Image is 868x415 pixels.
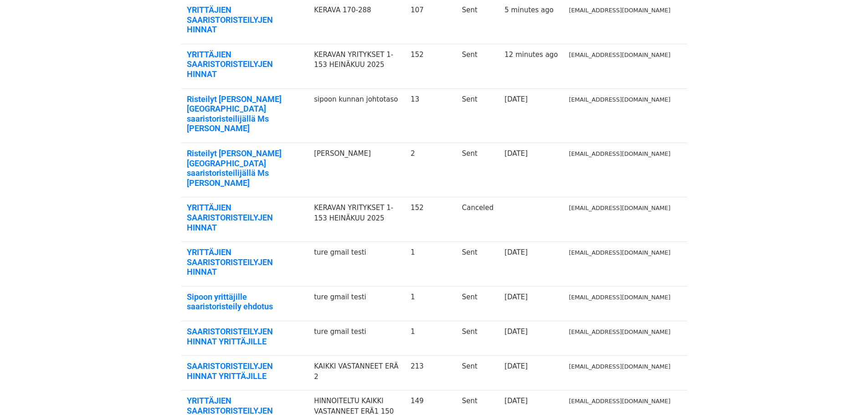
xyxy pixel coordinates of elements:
[308,44,405,88] td: KERAVAN YRITYKSET 1-153 HEINÄKUU 2025
[187,292,303,312] a: Sipoon yrittäjille saaristoristeily ehdotus
[187,50,303,79] a: YRITTÄJIEN SAARISTORISTEILYJEN HINNAT
[569,398,671,405] small: [EMAIL_ADDRESS][DOMAIN_NAME]
[504,95,528,103] a: [DATE]
[569,96,671,103] small: [EMAIL_ADDRESS][DOMAIN_NAME]
[308,242,405,287] td: ture gmail testi
[569,51,671,58] small: [EMAIL_ADDRESS][DOMAIN_NAME]
[308,143,405,197] td: [PERSON_NAME]
[569,150,671,157] small: [EMAIL_ADDRESS][DOMAIN_NAME]
[457,44,499,88] td: Sent
[187,247,303,277] a: YRITTÄJIEN SAARISTORISTEILYJEN HINNAT
[187,94,303,133] a: Risteilyt [PERSON_NAME][GEOGRAPHIC_DATA] saaristoristeilijällä Ms [PERSON_NAME]
[457,286,499,321] td: Sent
[308,88,405,143] td: sipoon kunnan johtotaso
[405,44,457,88] td: 152
[308,197,405,242] td: KERAVAN YRITYKSET 1-153 HEINÄKUU 2025
[457,242,499,287] td: Sent
[308,321,405,356] td: ture gmail testi
[504,149,528,158] a: [DATE]
[405,88,457,143] td: 13
[308,356,405,390] td: KAIKKI VASTANNEET ERÄ 2
[569,294,671,301] small: [EMAIL_ADDRESS][DOMAIN_NAME]
[308,286,405,321] td: ture gmail testi
[405,321,457,356] td: 1
[405,286,457,321] td: 1
[457,88,499,143] td: Sent
[187,5,303,35] a: YRITTÄJIEN SAARISTORISTEILYJEN HINNAT
[457,356,499,390] td: Sent
[405,242,457,287] td: 1
[504,248,528,256] a: [DATE]
[504,293,528,301] a: [DATE]
[569,363,671,370] small: [EMAIL_ADDRESS][DOMAIN_NAME]
[405,356,457,390] td: 213
[187,149,303,188] a: Risteilyt [PERSON_NAME][GEOGRAPHIC_DATA] saaristoristeilijällä Ms [PERSON_NAME]
[569,249,671,256] small: [EMAIL_ADDRESS][DOMAIN_NAME]
[504,6,554,14] a: 5 minutes ago
[569,328,671,335] small: [EMAIL_ADDRESS][DOMAIN_NAME]
[457,143,499,197] td: Sent
[569,205,671,211] small: [EMAIL_ADDRESS][DOMAIN_NAME]
[822,371,868,415] iframe: Chat Widget
[187,361,303,381] a: SAARISTORISTEILYJEN HINNAT YRITTÄJILLE
[457,321,499,356] td: Sent
[405,197,457,242] td: 152
[504,362,528,370] a: [DATE]
[405,143,457,197] td: 2
[569,7,671,14] small: [EMAIL_ADDRESS][DOMAIN_NAME]
[822,371,868,415] div: Chat-widget
[504,328,528,336] a: [DATE]
[457,197,499,242] td: Canceled
[504,51,558,59] a: 12 minutes ago
[187,203,303,232] a: YRITTÄJIEN SAARISTORISTEILYJEN HINNAT
[504,397,528,405] a: [DATE]
[187,327,303,346] a: SAARISTORISTEILYJEN HINNAT YRITTÄJILLE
